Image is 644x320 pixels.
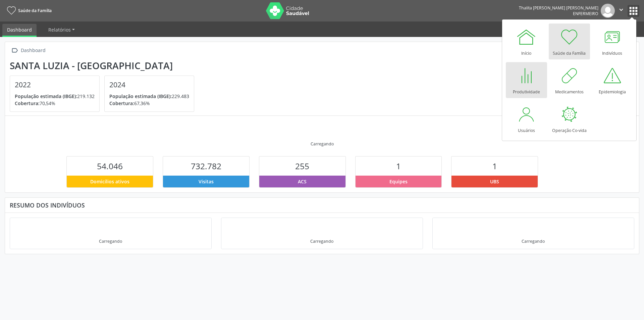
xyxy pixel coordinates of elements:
[295,161,309,172] span: 255
[191,161,221,172] span: 732.782
[506,24,547,59] a: Início
[506,62,547,98] a: Produtividade
[601,4,615,18] img: img
[97,161,123,172] span: 54.046
[109,100,134,106] span: Cobertura:
[109,81,189,89] h4: 2024
[99,238,122,244] div: Carregando
[5,5,52,16] a: Saúde da Família
[389,178,408,185] span: Equipes
[15,100,95,107] p: 70,54%
[15,93,95,100] p: 219.132
[44,24,79,36] a: Relatórios
[492,161,497,172] span: 1
[628,5,639,17] button: apps
[592,62,633,98] a: Epidemiologia
[199,178,214,185] span: Visitas
[615,4,628,18] button: 
[396,161,401,172] span: 1
[109,100,189,107] p: 67,36%
[10,201,634,209] div: Resumo dos indivíduos
[549,62,590,98] a: Medicamentos
[19,46,47,55] div: Dashboard
[10,46,19,55] i: 
[10,46,47,55] a:  Dashboard
[15,93,77,99] span: População estimada (IBGE):
[109,93,189,100] p: 229.483
[311,141,334,147] div: Carregando
[109,93,172,99] span: População estimada (IBGE):
[15,100,40,106] span: Cobertura:
[15,81,95,89] h4: 2022
[549,24,590,59] a: Saúde da Família
[48,27,71,33] span: Relatórios
[18,8,52,13] span: Saúde da Família
[592,24,633,59] a: Indivíduos
[298,178,307,185] span: ACS
[522,238,545,244] div: Carregando
[310,238,333,244] div: Carregando
[506,101,547,137] a: Usuários
[90,178,129,185] span: Domicílios ativos
[490,178,499,185] span: UBS
[2,24,37,37] a: Dashboard
[519,5,598,11] div: Thalita [PERSON_NAME] [PERSON_NAME]
[10,60,199,71] div: Santa Luzia - [GEOGRAPHIC_DATA]
[573,11,598,16] span: Enfermeiro
[618,6,625,13] i: 
[549,101,590,137] a: Operação Co-vida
